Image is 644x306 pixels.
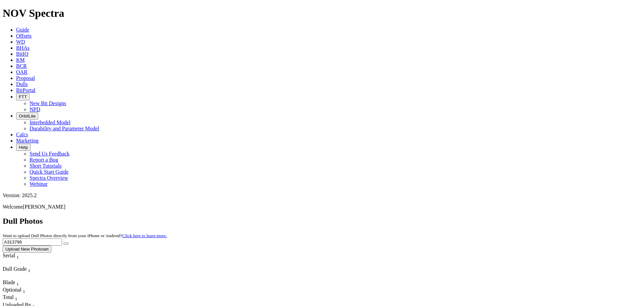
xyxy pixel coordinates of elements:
[16,113,38,120] button: OrbitLite
[30,120,70,125] a: Interbedded Model
[16,75,35,81] a: Proposal
[3,279,15,285] span: Blade
[3,217,641,226] h2: Dull Photos
[3,294,14,300] span: Total
[16,281,19,287] sub: 1
[3,279,26,287] div: Blade Sort None
[19,94,27,99] span: FTT
[3,266,50,273] div: Dull Grade Sort None
[3,253,31,266] div: Sort None
[16,63,27,69] a: BCR
[3,287,21,293] span: Optional
[19,114,36,119] span: OrbitLite
[3,253,15,258] span: Serial
[3,192,641,199] div: Version: 2025.2
[3,273,50,279] div: Column Menu
[16,144,31,151] button: Help
[16,87,36,93] a: BitPortal
[3,266,27,272] span: Dull Grade
[16,279,19,285] span: Sort None
[3,260,31,266] div: Column Menu
[30,126,99,131] a: Durability and Parameter Model
[28,268,31,273] sub: 1
[16,45,30,51] a: BHAs
[30,175,68,181] a: Spectra Overview
[16,138,39,143] a: Marketing
[15,297,17,302] sub: 1
[23,287,25,293] span: Sort None
[3,266,50,279] div: Sort None
[3,294,26,302] div: Sort None
[122,233,167,238] a: Click here to learn more.
[30,163,62,169] a: Short Tutorials
[16,81,28,87] a: Dulls
[16,51,28,57] a: BitIQ
[3,7,641,19] h1: NOV Spectra
[3,204,641,210] p: Welcome
[30,169,68,175] a: Quick Start Guide
[3,279,26,287] div: Sort None
[30,106,40,112] a: NPD
[3,287,26,294] div: Optional Sort None
[3,246,51,253] button: Upload New Photoset
[30,100,66,106] a: New Bit Designs
[23,204,65,210] span: [PERSON_NAME]
[3,294,26,302] div: Total Sort None
[3,253,31,260] div: Serial Sort None
[30,181,48,187] a: Webinar
[3,238,62,246] input: Search Serial Number
[16,27,29,33] a: Guide
[16,39,25,45] a: WD
[16,93,30,100] button: FTT
[23,289,25,294] sub: 1
[19,145,28,150] span: Help
[16,33,32,39] a: Offsets
[16,253,19,258] span: Sort None
[30,157,58,163] a: Report a Bug
[3,233,167,238] small: Want to upload Dull Photos directly from your iPhone or Android?
[16,57,25,63] a: KM
[16,69,28,75] a: OAR
[30,151,69,157] a: Send Us Feedback
[16,255,19,260] sub: 1
[16,132,28,137] a: Calcs
[3,287,26,294] div: Sort None
[28,266,31,272] span: Sort None
[15,294,17,300] span: Sort None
